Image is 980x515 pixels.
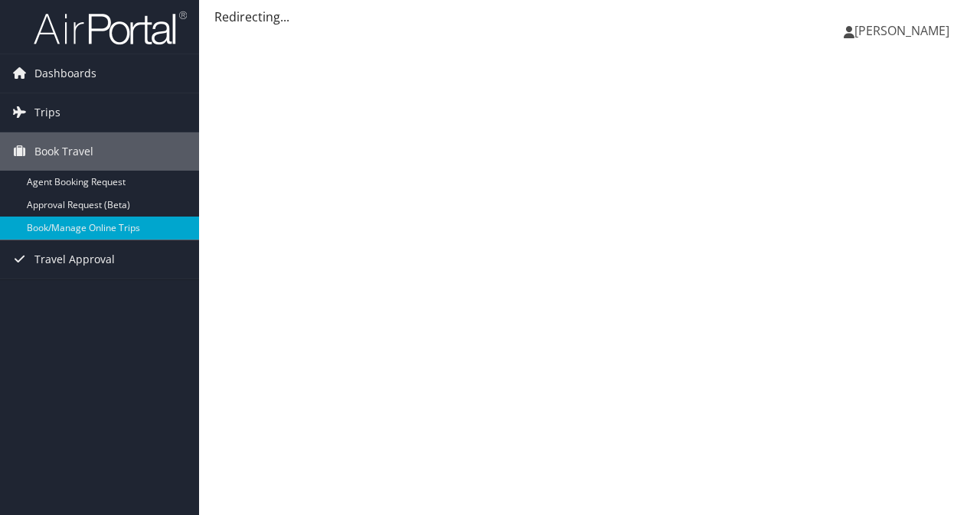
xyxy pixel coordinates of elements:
[34,93,60,132] span: Trips
[34,132,93,171] span: Book Travel
[854,22,949,39] span: [PERSON_NAME]
[34,54,96,93] span: Dashboards
[214,8,965,26] div: Redirecting...
[34,10,187,46] img: airportal-logo.png
[34,240,115,279] span: Travel Approval
[844,8,965,54] a: [PERSON_NAME]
